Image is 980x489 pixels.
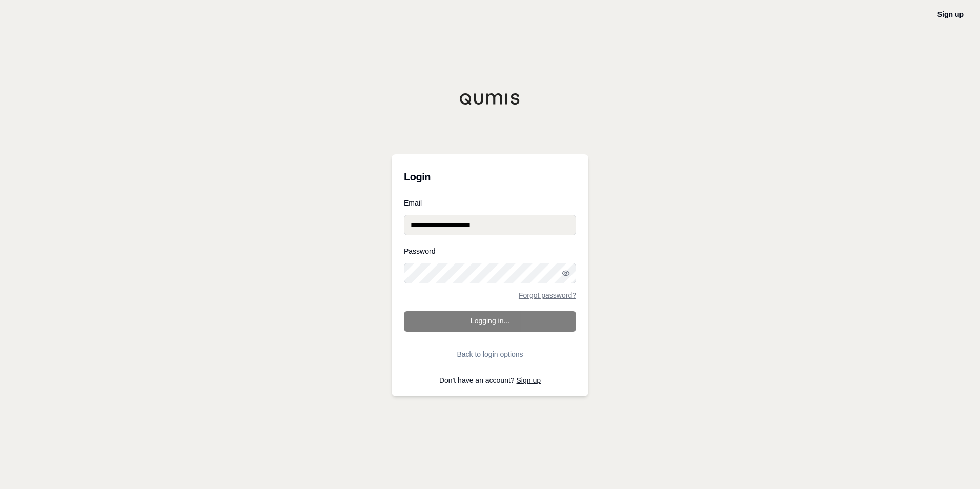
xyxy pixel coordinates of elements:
[404,344,576,364] button: Back to login options
[519,292,576,299] a: Forgot password?
[404,377,576,384] p: Don't have an account?
[404,248,576,255] label: Password
[404,199,576,207] label: Email
[937,10,964,18] a: Sign up
[517,376,541,384] a: Sign up
[404,167,576,187] h3: Login
[459,93,521,105] img: Qumis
